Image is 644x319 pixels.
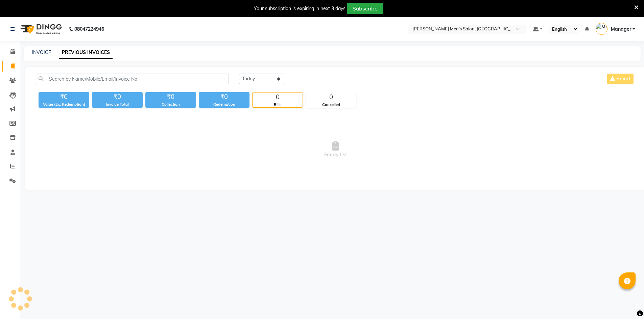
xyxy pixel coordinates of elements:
[145,92,196,102] div: ₹0
[92,102,143,107] div: Invoice Total
[32,49,51,55] a: INVOICE
[39,92,89,102] div: ₹0
[36,74,229,84] input: Search by Name/Mobile/Email/Invoice No
[39,102,89,107] div: Value (Ex. Redemption)
[254,5,345,12] div: Your subscription is expiring in next 3 days
[253,92,303,102] div: 0
[611,26,631,33] span: Manager
[596,23,607,35] img: Manager
[306,102,356,108] div: Cancelled
[59,47,113,59] a: PREVIOUS INVOICES
[74,20,104,38] b: 08047224946
[199,92,249,102] div: ₹0
[306,92,356,102] div: 0
[17,20,64,38] img: logo
[36,116,635,183] span: Empty list
[253,102,303,108] div: Bills
[145,102,196,107] div: Collection
[347,3,383,14] button: Subscribe
[92,92,143,102] div: ₹0
[616,292,637,312] iframe: chat widget
[199,102,249,107] div: Redemption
